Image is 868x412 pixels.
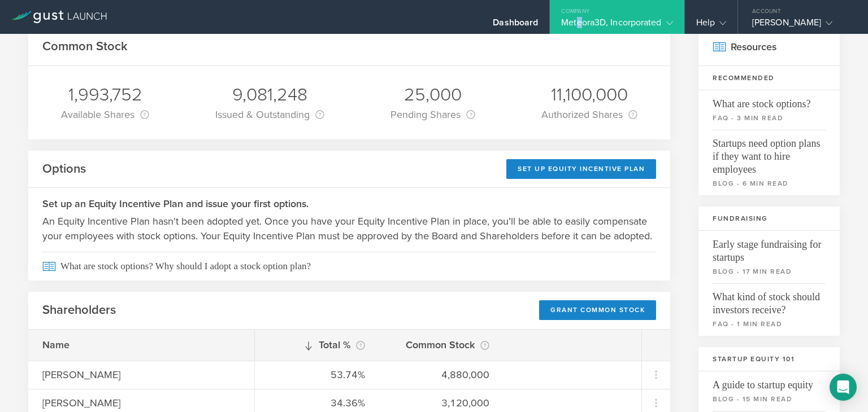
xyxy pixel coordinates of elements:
div: Meteora3D, Incorporated [561,17,672,34]
div: Help [696,17,726,34]
small: blog - 17 min read [713,266,826,277]
div: Open Intercom Messenger [830,374,857,401]
span: Early stage fundraising for startups [713,231,826,264]
div: Total % [269,337,365,353]
small: blog - 6 min read [713,178,826,189]
span: Startups need option plans if they want to hire employees [713,130,826,176]
a: A guide to startup equityblog - 15 min read [698,371,840,411]
div: Dashboard [493,17,538,34]
div: [PERSON_NAME] [42,367,240,382]
a: Early stage fundraising for startupsblog - 17 min read [698,231,840,283]
a: What kind of stock should investors receive?faq - 1 min read [698,283,840,336]
h2: Options [42,161,86,177]
div: Authorized Shares [541,107,637,122]
h3: Fundraising [698,207,840,231]
div: Grant Common Stock [539,300,656,320]
h3: Recommended [698,66,840,90]
div: Pending Shares [390,107,475,122]
h3: Startup Equity 101 [698,347,840,371]
small: faq - 3 min read [713,113,826,123]
div: 3,120,000 [393,396,489,410]
div: 11,100,000 [541,83,637,107]
span: What are stock options? [713,90,826,111]
div: 53.74% [269,367,365,382]
h2: Shareholders [42,302,116,318]
div: Set Up Equity Incentive Plan [506,159,656,179]
p: An Equity Incentive Plan hasn't been adopted yet. Once you have your Equity Incentive Plan in pla... [42,214,656,243]
h2: Common Stock [42,38,128,55]
div: Available Shares [61,107,149,122]
div: Name [42,338,240,352]
small: faq - 1 min read [713,319,826,329]
div: 1,993,752 [61,83,149,107]
div: Issued & Outstanding [215,107,324,122]
a: What are stock options?faq - 3 min read [698,90,840,130]
div: 9,081,248 [215,83,324,107]
h2: Resources [698,28,840,66]
small: blog - 15 min read [713,394,826,404]
a: Startups need option plans if they want to hire employeesblog - 6 min read [698,130,840,195]
div: [PERSON_NAME] [42,396,240,410]
span: What are stock options? Why should I adopt a stock option plan? [42,252,656,280]
a: What are stock options? Why should I adopt a stock option plan? [28,252,670,280]
span: A guide to startup equity [713,371,826,392]
div: Common Stock [393,337,489,353]
div: 34.36% [269,396,365,410]
div: 25,000 [390,83,475,107]
span: What kind of stock should investors receive? [713,283,826,317]
div: [PERSON_NAME] [752,17,848,34]
div: 4,880,000 [393,367,489,382]
h3: Set up an Equity Incentive Plan and issue your first options. [42,196,656,211]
